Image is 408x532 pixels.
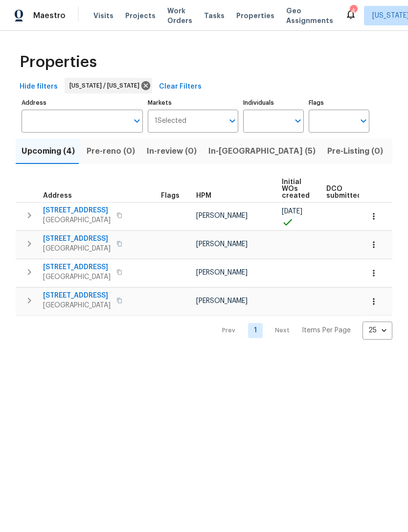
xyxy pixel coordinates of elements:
[196,241,248,248] span: [PERSON_NAME]
[130,114,144,128] button: Open
[350,6,357,16] div: 4
[43,206,111,215] span: [STREET_ADDRESS]
[326,185,362,199] span: DCO submitted
[196,192,211,199] span: HPM
[43,244,111,254] span: [GEOGRAPHIC_DATA]
[236,11,274,21] span: Properties
[43,192,72,199] span: Address
[196,269,248,276] span: [PERSON_NAME]
[43,272,111,282] span: [GEOGRAPHIC_DATA]
[20,81,58,93] span: Hide filters
[327,144,383,158] span: Pre-Listing (0)
[43,301,111,310] span: [GEOGRAPHIC_DATA]
[196,212,248,219] span: [PERSON_NAME]
[155,117,186,125] span: 1 Selected
[282,208,302,215] span: [DATE]
[33,11,66,21] span: Maestro
[357,114,370,128] button: Open
[147,144,197,158] span: In-review (0)
[87,144,135,158] span: Pre-reno (0)
[43,262,111,272] span: [STREET_ADDRESS]
[148,100,239,106] label: Markets
[161,192,180,199] span: Flags
[69,81,143,91] span: [US_STATE] / [US_STATE]
[16,78,62,96] button: Hide filters
[363,318,392,343] div: 25
[302,325,351,335] p: Items Per Page
[43,234,111,244] span: [STREET_ADDRESS]
[213,322,392,340] nav: Pagination Navigation
[22,100,143,106] label: Address
[286,6,333,25] span: Geo Assignments
[155,78,205,96] button: Clear Filters
[226,114,239,128] button: Open
[204,12,225,19] span: Tasks
[22,144,75,158] span: Upcoming (4)
[43,215,111,225] span: [GEOGRAPHIC_DATA]
[196,298,248,304] span: [PERSON_NAME]
[125,11,156,21] span: Projects
[65,78,152,93] div: [US_STATE] / [US_STATE]
[282,179,310,199] span: Initial WOs created
[20,57,97,67] span: Properties
[167,6,192,25] span: Work Orders
[309,100,369,106] label: Flags
[208,144,316,158] span: In-[GEOGRAPHIC_DATA] (5)
[243,100,304,106] label: Individuals
[159,81,202,93] span: Clear Filters
[93,11,113,21] span: Visits
[291,114,305,128] button: Open
[43,291,111,301] span: [STREET_ADDRESS]
[248,323,263,338] a: Goto page 1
